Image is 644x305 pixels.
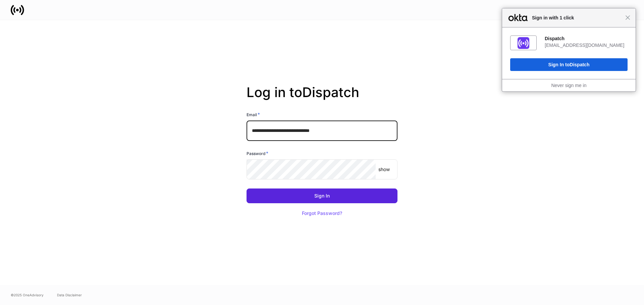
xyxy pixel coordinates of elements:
h6: Email [247,111,260,118]
h2: Log in to Dispatch [247,84,397,111]
span: Close [625,15,630,20]
h6: Password [247,150,268,157]
a: Never sign me in [551,83,586,88]
span: © 2025 OneAdvisory [11,292,44,298]
button: Sign In toDispatch [510,58,628,71]
p: show [378,166,390,173]
span: Sign in with 1 click [529,14,625,22]
div: [EMAIL_ADDRESS][DOMAIN_NAME] [545,42,628,48]
div: Sign In [314,194,330,198]
img: fs01jxrofoggULhDH358 [518,37,529,49]
span: Dispatch [570,62,589,67]
button: Forgot Password? [293,206,351,221]
a: Data Disclaimer [57,292,82,298]
button: Sign In [247,188,397,203]
div: Dispatch [545,35,628,42]
div: Forgot Password? [302,211,342,216]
